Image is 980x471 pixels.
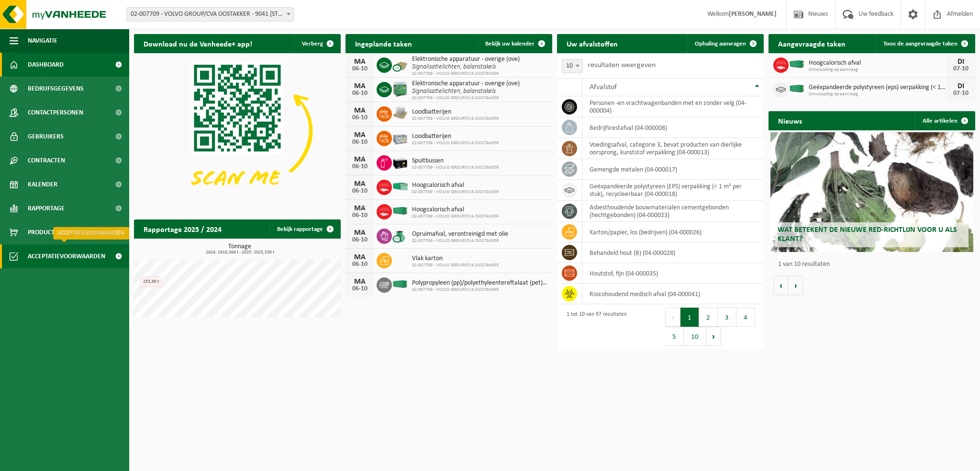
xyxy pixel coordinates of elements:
button: Next [706,327,721,346]
span: Product Shop [28,220,71,244]
a: Bekijk rapportage [269,219,340,239]
span: 02-007709 - VOLVO GROUP/CVA OOSTAKKER [412,116,499,122]
button: Vorige [773,276,789,295]
div: 1 tot 10 van 97 resultaten [562,307,627,347]
span: Toon de aangevraagde taken [883,41,958,47]
span: 02-007709 - VOLVO GROUP/CVA OOSTAKKER [412,263,499,268]
td: geëxpandeerde polystyreen (EPS) verpakking (< 1 m² per stuk), recycleerbaar (04-000018) [582,180,764,201]
a: Ophaling aanvragen [687,34,763,53]
span: 02-007709 - VOLVO GROUP/CVA OOSTAKKER - 9041 OOSTAKKER, SMALLEHEERWEG 31 [126,7,294,22]
span: Navigatie [28,29,57,53]
div: MA [350,253,369,261]
span: 2024: 2616,368 t - 2025: 2025,536 t [139,250,341,255]
td: houtstof, fijn (04-000035) [582,263,764,284]
span: 02-007709 - VOLVO GROUP/CVA OOSTAKKER [412,238,508,244]
h2: Download nu de Vanheede+ app! [134,34,262,53]
div: 06-10 [350,188,369,195]
div: 06-10 [350,261,369,268]
button: Previous [665,308,680,327]
div: 06-10 [350,139,369,146]
button: 1 [680,308,699,327]
td: personen -en vrachtwagenbanden met en zonder velg (04-000004) [582,96,764,117]
span: 02-007709 - VOLVO GROUP/CVA OOSTAKKER [412,165,499,171]
span: 02-007709 - VOLVO GROUP/CVA OOSTAKKER [412,140,499,146]
img: PB-CU [392,56,408,72]
strong: [PERSON_NAME] [729,11,777,18]
a: Bekijk uw kalender [478,34,551,53]
span: Dashboard [28,53,64,77]
h2: Ingeplande taken [345,34,422,53]
div: 06-10 [350,212,369,219]
img: HK-XC-40-GN-00 [392,280,408,288]
span: 02-007709 - VOLVO GROUP/CVA OOSTAKKER [412,71,520,77]
label: resultaten weergeven [588,61,656,69]
img: HK-XC-40-GN-00 [392,207,408,215]
span: 02-007709 - VOLVO GROUP/CVA OOSTAKKER [412,287,547,293]
span: Vlak karton [412,255,499,263]
span: Rapportage [28,196,65,220]
h2: Nieuws [768,111,812,130]
td: gemengde metalen (04-000017) [582,159,764,180]
span: Elektronische apparatuur - overige (ove) [412,80,520,88]
span: 02-007709 - VOLVO GROUP/CVA OOSTAKKER [412,95,520,101]
div: 06-10 [350,90,369,97]
span: Ophaling aanvragen [695,41,746,47]
div: MA [350,131,369,139]
td: asbesthoudende bouwmaterialen cementgebonden (hechtgebonden) (04-000023) [582,201,764,222]
span: Acceptatievoorwaarden [28,244,105,268]
td: bedrijfsrestafval (04-000008) [582,117,764,138]
span: Spuitbussen [412,157,499,165]
td: voedingsafval, categorie 3, bevat producten van dierlijke oorsprong, kunststof verpakking (04-000... [582,138,764,159]
img: HK-XP-30-GN-00 [392,182,408,191]
img: PB-LB-0680-HPE-GY-01 [392,129,408,146]
h3: Tonnage [139,243,341,255]
span: Hoogcalorisch afval [809,59,947,67]
span: Omwisseling op aanvraag [809,92,947,97]
span: Gebruikers [28,125,64,149]
div: MA [350,82,369,90]
img: HK-XC-40-GN-00 [789,60,805,69]
span: Verberg [302,41,323,47]
div: MA [350,278,369,286]
p: 1 van 10 resultaten [778,261,970,268]
div: 06-10 [350,66,369,72]
span: Hoogcalorisch afval [412,206,499,214]
button: 5 [665,327,684,346]
h2: Aangevraagde taken [768,34,855,53]
button: Verberg [294,34,340,53]
div: DI [951,82,970,90]
img: PB-LB-0680-HPE-BK-11 [392,154,408,170]
span: 10 [562,59,582,73]
img: PB-OT-0200-CU [392,227,408,243]
a: Wat betekent de nieuwe RED-richtlijn voor u als klant? [770,132,973,252]
span: Geëxpandeerde polystyreen (eps) verpakking (< 1 m² per stuk), recycleerbaar [809,84,947,92]
div: MA [350,229,369,237]
button: 4 [736,308,755,327]
button: Volgende [789,276,803,295]
span: 02-007709 - VOLVO GROUP/CVA OOSTAKKER [412,214,499,219]
span: Afvalstof [590,83,617,91]
div: MA [350,205,369,212]
button: 10 [684,327,706,346]
div: 06-10 [350,115,369,121]
button: 2 [699,308,718,327]
div: 06-10 [350,237,369,243]
div: MA [350,156,369,163]
span: Wat betekent de nieuwe RED-richtlijn voor u als klant? [778,226,957,243]
span: 10 [562,59,583,73]
div: MA [350,107,369,115]
div: 06-10 [350,286,369,292]
span: Hoogcalorisch afval [412,182,499,189]
span: 02-007709 - VOLVO GROUP/CVA OOSTAKKER [412,189,499,195]
div: 253,86 t [140,276,162,287]
i: Signalisatielichten, balanstakels [412,88,496,95]
span: Bedrijfsgegevens [28,77,84,101]
img: PB-HB-1400-HPE-GN-11 [392,80,408,98]
span: Loodbatterijen [412,108,499,116]
span: Polypropyleen (pp)/polyethyleentereftalaat (pet) spanbanden [412,279,547,287]
span: Omwisseling op aanvraag [809,67,947,73]
span: Elektronische apparatuur - overige (ove) [412,56,520,63]
i: Signalisatielichten, balanstakels [412,63,496,70]
div: MA [350,58,369,66]
span: Contactpersonen [28,101,83,125]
